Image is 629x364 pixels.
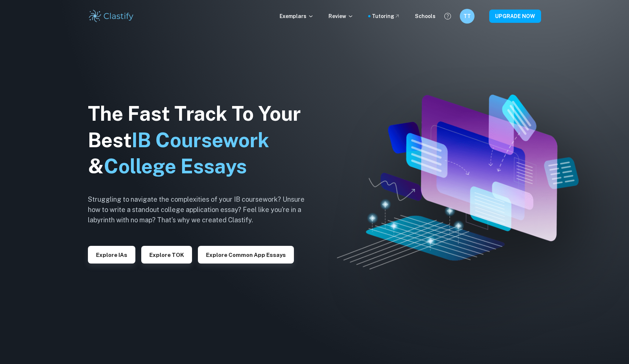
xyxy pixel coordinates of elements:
span: College Essays [104,155,247,178]
p: Review [328,12,353,20]
h6: Struggling to navigate the complexities of your IB coursework? Unsure how to write a standout col... [88,194,316,225]
a: Explore TOK [141,251,192,258]
a: Schools [415,12,436,20]
h1: The Fast Track To Your Best & [88,100,316,180]
p: Exemplars [280,12,314,20]
button: Explore Common App essays [198,246,294,264]
h6: TT [463,12,472,20]
button: Help and Feedback [441,10,454,22]
a: Tutoring [372,12,400,20]
button: UPGRADE NOW [489,10,541,23]
img: Clastify hero [337,95,579,269]
a: Explore Common App essays [198,251,294,258]
img: Clastify logo [88,9,135,24]
a: Explore IAs [88,251,135,258]
span: IB Coursework [132,128,269,152]
button: Explore IAs [88,246,135,264]
button: TT [460,9,475,24]
button: Explore TOK [141,246,192,264]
